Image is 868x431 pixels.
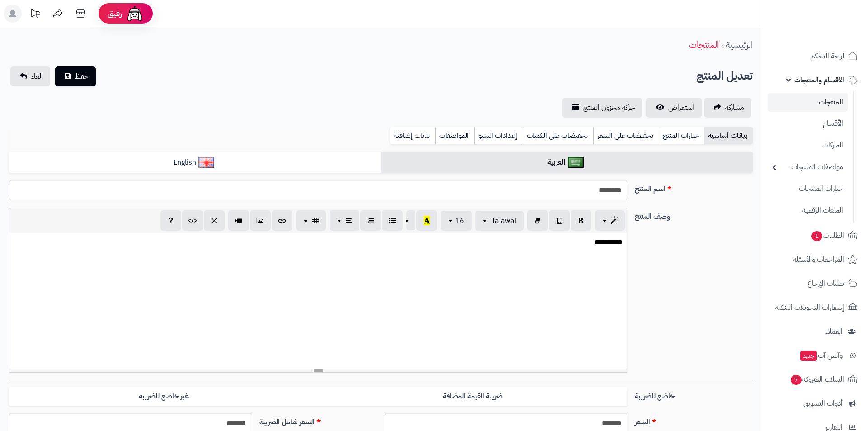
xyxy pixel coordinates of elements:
[697,67,753,85] h2: تعديل المنتج
[768,45,863,67] a: لوحة التحكم
[790,373,844,386] span: السلات المتروكة
[659,127,704,145] a: خيارات المنتج
[704,127,753,145] a: بيانات أساسية
[768,114,848,133] a: الأقسام
[390,127,435,145] a: بيانات إضافية
[726,38,753,52] a: الرئيسية
[768,225,863,246] a: الطلبات1
[768,297,863,318] a: إشعارات التحويلات البنكية
[825,325,843,338] span: العملاء
[768,93,848,112] a: المنتجات
[768,321,863,342] a: العملاء
[689,38,719,52] a: المنتجات
[768,345,863,366] a: وآتس آبجديد
[668,102,694,113] span: استعراض
[31,71,43,82] span: الغاء
[474,127,523,145] a: إعدادات السيو
[475,211,524,231] button: Tajawal
[768,249,863,270] a: المراجعات والأسئلة
[55,66,96,86] button: حفظ
[381,152,753,174] a: العربية
[9,152,381,174] a: English
[775,301,844,314] span: إشعارات التحويلات البنكية
[593,127,659,145] a: تخفيضات على السعر
[768,157,848,177] a: مواصفات المنتجات
[126,5,144,23] img: ai-face.png
[800,351,817,361] span: جديد
[791,375,802,385] span: 7
[768,273,863,294] a: طلبات الإرجاع
[631,413,756,427] label: السعر
[768,393,863,414] a: أدوات التسويق
[583,102,635,113] span: حركة مخزون المنتج
[9,387,318,406] label: غير خاضع للضريبه
[318,387,627,406] label: ضريبة القيمة المضافة
[435,127,474,145] a: المواصفات
[568,157,584,168] img: العربية
[523,127,593,145] a: تخفيضات على الكميات
[562,98,642,118] a: حركة مخزون المنتج
[768,136,848,155] a: الماركات
[811,231,822,241] span: 1
[704,98,751,118] a: مشاركه
[646,98,702,118] a: استعراض
[768,369,863,390] a: السلات المتروكة7
[811,50,844,62] span: لوحة التحكم
[455,215,464,226] span: 16
[256,413,381,427] label: السعر شامل الضريبة
[75,71,89,82] span: حفظ
[631,180,756,194] label: اسم المنتج
[631,387,756,402] label: خاضع للضريبة
[631,208,756,222] label: وصف المنتج
[811,229,844,242] span: الطلبات
[24,5,47,25] a: تحديثات المنصة
[803,397,843,410] span: أدوات التسويق
[799,349,843,362] span: وآتس آب
[793,253,844,266] span: المراجعات والأسئلة
[10,66,50,86] a: الغاء
[198,157,214,168] img: English
[108,8,122,19] span: رفيق
[725,102,744,113] span: مشاركه
[807,25,859,44] img: logo-2.png
[794,74,844,86] span: الأقسام والمنتجات
[768,179,848,199] a: خيارات المنتجات
[441,211,472,231] button: 16
[768,201,848,220] a: الملفات الرقمية
[807,277,844,290] span: طلبات الإرجاع
[491,215,516,226] span: Tajawal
